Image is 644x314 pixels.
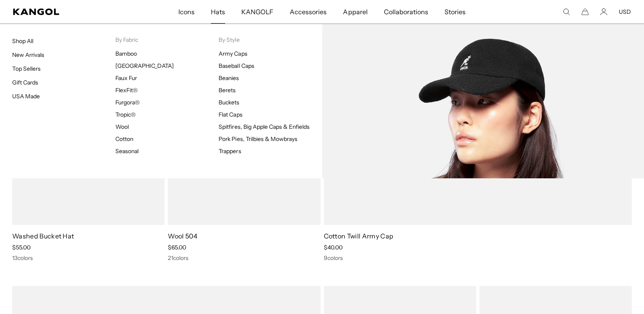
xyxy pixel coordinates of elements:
a: Cotton Twill Army Cap [324,232,394,240]
a: Berets [219,87,236,94]
button: USD [619,8,631,15]
a: USA Made [12,93,40,100]
a: Buckets [219,99,239,106]
a: Wool 504 [168,232,198,240]
a: Furgora® [115,99,140,106]
a: Beanies [219,74,239,82]
a: Kangol [13,9,118,15]
a: Shop All [12,37,33,45]
a: Wool [115,123,129,130]
a: Trappers [219,147,241,155]
a: Faux Fur [115,74,137,82]
a: Pork Pies, Trilbies & Mowbrays [219,135,297,143]
a: New Arrivals [12,51,44,58]
a: Gift Cards [12,79,38,86]
a: Account [600,8,607,15]
span: $40.00 [324,244,343,251]
span: $55.00 [12,244,30,251]
a: [GEOGRAPHIC_DATA] [115,62,173,69]
a: Cotton [115,135,133,143]
p: By Fabric [115,36,219,43]
a: Bamboo [115,50,137,57]
p: By Style [219,36,322,43]
div: 13 colors [12,254,165,262]
a: Seasonal [115,147,139,155]
a: Top Sellers [12,65,41,72]
a: Tropic® [115,111,136,118]
div: 9 colors [324,254,632,262]
a: Flat Caps [219,111,242,118]
div: 21 colors [168,254,320,262]
summary: Search here [563,8,570,15]
a: Spitfires, Big Apple Caps & Enfields [219,123,310,130]
a: FlexFit® [115,87,138,94]
span: $65.00 [168,244,186,251]
a: Washed Bucket Hat [12,232,74,240]
button: Cart [581,8,589,15]
a: Army Caps [219,50,247,57]
a: Baseball Caps [219,62,254,69]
